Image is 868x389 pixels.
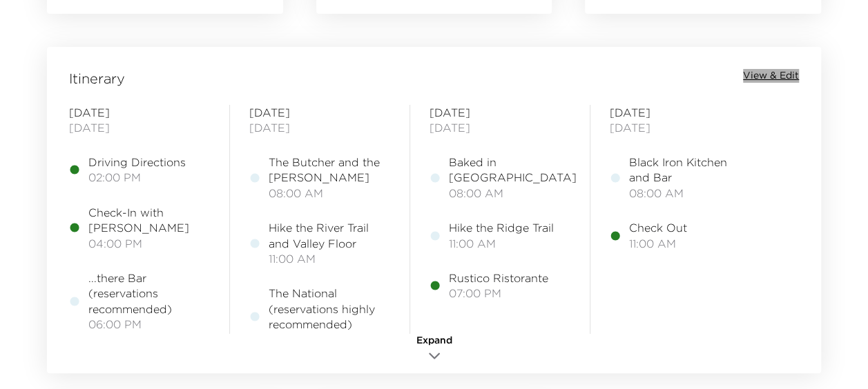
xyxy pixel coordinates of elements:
[416,334,452,348] span: Expand
[610,120,751,135] span: [DATE]
[629,236,687,251] span: 11:00 AM
[449,270,548,286] span: Rustico Ristorante
[449,220,554,235] span: Hike the Ridge Trail
[629,186,751,201] span: 08:00 AM
[449,236,554,251] span: 11:00 AM
[69,120,210,135] span: [DATE]
[69,105,210,120] span: [DATE]
[269,332,390,348] span: 06:00 PM
[69,69,125,88] span: Itinerary
[269,154,390,186] span: The Butcher and the [PERSON_NAME]
[249,105,390,120] span: [DATE]
[269,286,390,332] span: The National (reservations highly recommended)
[269,251,390,266] span: 11:00 AM
[88,205,210,236] span: Check-In with [PERSON_NAME]
[743,69,799,83] button: View & Edit
[88,154,186,170] span: Driving Directions
[449,154,577,186] span: Baked in [GEOGRAPHIC_DATA]
[88,236,210,251] span: 04:00 PM
[400,334,469,366] button: Expand
[449,286,548,301] span: 07:00 PM
[88,317,210,332] span: 06:00 PM
[88,170,186,185] span: 02:00 PM
[88,270,210,317] span: ...there Bar (reservations recommended)
[629,220,687,235] span: Check Out
[430,105,570,120] span: [DATE]
[449,186,577,201] span: 08:00 AM
[249,120,390,135] span: [DATE]
[269,220,390,251] span: Hike the River Trail and Valley Floor
[269,186,390,201] span: 08:00 AM
[610,105,751,120] span: [DATE]
[430,120,570,135] span: [DATE]
[629,154,751,186] span: Black Iron Kitchen and Bar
